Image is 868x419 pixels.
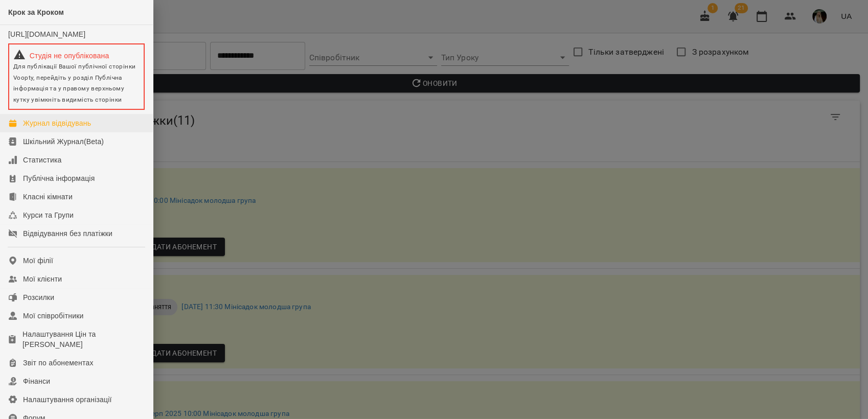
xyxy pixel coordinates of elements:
[8,8,64,16] span: Крок за Кроком
[23,394,112,405] div: Налаштування організації
[23,255,53,266] div: Мої філії
[23,118,91,128] div: Журнал відвідувань
[23,155,62,165] div: Статистика
[23,173,95,183] div: Публічна інформація
[23,376,50,386] div: Фінанси
[8,30,85,38] a: [URL][DOMAIN_NAME]
[23,192,73,202] div: Класні кімнати
[13,49,140,61] div: Студія не опублікована
[23,311,84,321] div: Мої співробітники
[23,292,54,302] div: Розсилки
[23,358,94,368] div: Звіт по абонементах
[23,228,112,239] div: Відвідування без платіжки
[23,210,74,220] div: Курси та Групи
[23,136,104,147] div: Шкільний Журнал(Beta)
[13,63,135,103] span: Для публікації Вашої публічної сторінки Voopty, перейдіть у розділ Публічна інформація та у право...
[22,329,145,350] div: Налаштування Цін та [PERSON_NAME]
[23,274,62,284] div: Мої клієнти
